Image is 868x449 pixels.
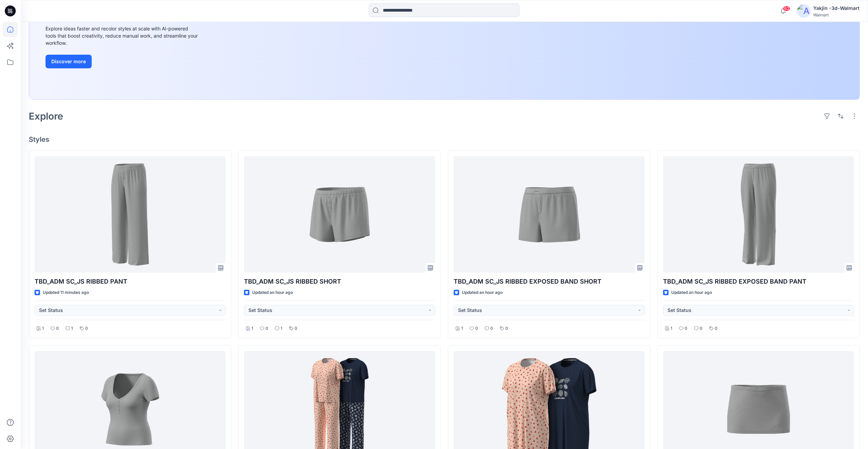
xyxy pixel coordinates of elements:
p: TBD_ADM SC_JS RIBBED SHORT [244,277,435,286]
p: 1 [461,325,463,332]
button: Discover more [46,55,92,68]
p: 0 [490,325,493,332]
p: 0 [685,325,687,332]
p: TBD_ADM SC_JS RIBBED EXPOSED BAND SHORT [454,277,645,286]
p: Updated 11 minutes ago [43,289,89,296]
p: 1 [42,325,44,332]
p: 0 [700,325,702,332]
p: 0 [475,325,478,332]
a: TBD_ADM SC_JS RIBBED PANT [35,156,225,273]
a: TBD_ADM SC_JS RIBBED EXPOSED BAND PANT [663,156,854,273]
p: 0 [505,325,508,332]
p: 0 [295,325,297,332]
span: 62 [783,6,790,11]
p: 0 [56,325,59,332]
p: Updated an hour ago [671,289,712,296]
p: 0 [715,325,717,332]
a: TBD_ADM SC_JS RIBBED EXPOSED BAND SHORT [454,156,645,273]
a: TBD_ADM SC_JS RIBBED SHORT [244,156,435,273]
p: 1 [251,325,253,332]
p: 0 [85,325,88,332]
img: avatar [797,4,811,18]
div: Yakjin -3d-Walmart [813,4,859,12]
div: Explore ideas faster and recolor styles at scale with AI-powered tools that boost creativity, red... [46,25,199,46]
p: 1 [71,325,73,332]
p: Updated an hour ago [252,289,293,296]
h4: Styles [29,135,860,144]
div: Walmart [813,12,859,17]
p: TBD_ADM SC_JS RIBBED EXPOSED BAND PANT [663,277,854,286]
h2: Explore [29,111,63,122]
p: 1 [281,325,282,332]
p: Updated an hour ago [462,289,503,296]
p: 1 [671,325,672,332]
p: 0 [265,325,268,332]
a: Discover more [46,55,199,68]
p: TBD_ADM SC_JS RIBBED PANT [35,277,225,286]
